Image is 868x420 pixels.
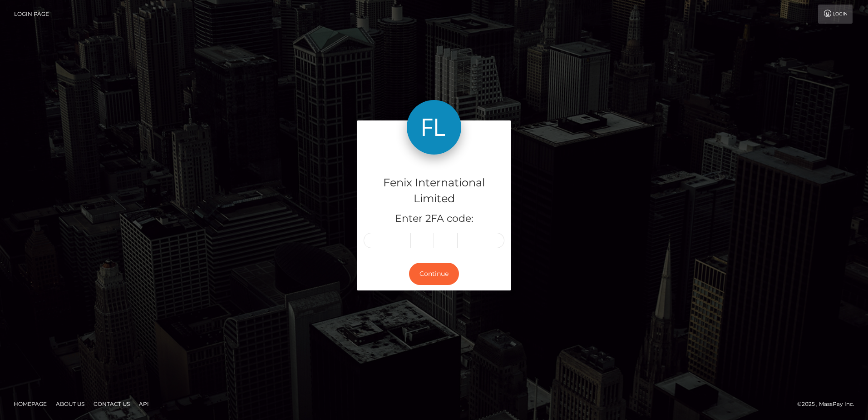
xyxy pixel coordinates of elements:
[10,397,50,411] a: Homepage
[364,175,504,207] h4: Fenix International Limited
[409,263,459,285] button: Continue
[14,5,49,24] a: Login Page
[135,397,153,411] a: API
[90,397,133,411] a: Contact Us
[818,5,853,24] a: Login
[52,397,88,411] a: About Us
[364,212,504,226] h5: Enter 2FA code:
[407,100,461,155] img: Fenix International Limited
[797,399,861,409] div: © 2025 , MassPay Inc.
